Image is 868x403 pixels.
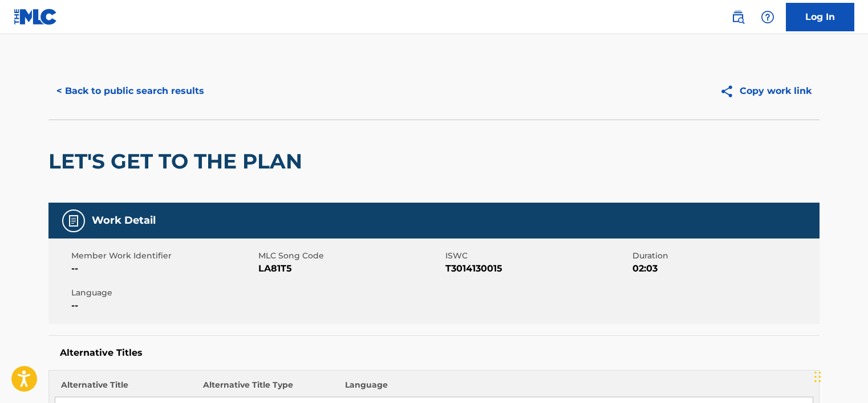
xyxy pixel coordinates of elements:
a: Public Search [727,6,749,28]
iframe: Chat Widget [811,348,868,403]
h2: LET'S GET TO THE PLAN [48,149,308,174]
img: Copy work link [720,84,740,98]
span: -- [71,262,255,275]
img: search [731,10,745,24]
span: Language [71,287,255,299]
th: Alternative Title Type [197,379,339,397]
th: Alternative Title [55,379,197,397]
span: Duration [632,250,817,262]
span: 02:03 [632,262,817,275]
span: T3014130015 [445,262,630,275]
img: MLC Logo [14,9,58,25]
span: -- [71,299,255,312]
div: Help [756,6,779,28]
img: Work Detail [67,214,80,228]
a: Log In [786,3,854,31]
span: Member Work Identifier [71,250,255,262]
span: LA81T5 [258,262,443,275]
button: < Back to public search results [48,77,212,105]
h5: Work Detail [92,214,156,227]
h5: Alternative Titles [60,347,808,359]
span: ISWC [445,250,630,262]
button: Copy work link [712,77,820,105]
div: টেনে আনুন [814,360,821,394]
div: চ্যাট উইজেট [811,348,868,403]
span: MLC Song Code [258,250,443,262]
th: Language [339,379,813,397]
img: help [761,10,774,24]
